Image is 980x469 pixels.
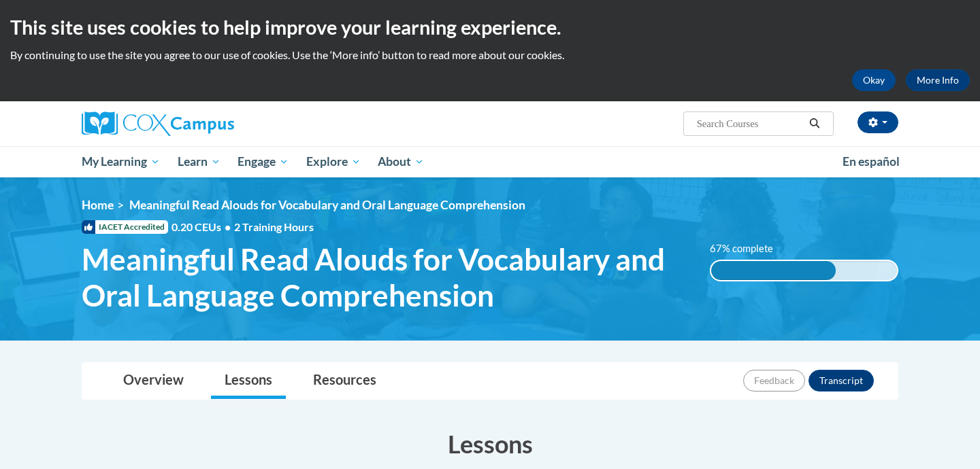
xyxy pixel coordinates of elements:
div: Main menu [61,146,919,177]
a: Home [82,198,114,212]
a: Overview [110,363,197,399]
span: About [378,154,424,170]
h3: Lessons [82,427,898,461]
span: Learn [178,154,220,170]
span: Meaningful Read Alouds for Vocabulary and Oral Language Comprehension [129,198,525,212]
label: 67% complete [710,241,788,256]
span: Meaningful Read Alouds for Vocabulary and Oral Language Comprehension [82,241,689,313]
div: 67% complete [711,261,836,280]
a: Learn [169,146,229,177]
a: About [370,146,434,177]
button: Account Settings [857,111,898,133]
img: Cox Campus [82,111,234,136]
a: My Learning [73,146,169,177]
span: En español [843,154,900,169]
a: Resources [299,363,390,399]
a: Cox Campus [82,111,340,136]
a: Lessons [211,363,286,399]
span: 0.20 CEUs [171,220,234,234]
a: More Info [906,69,970,91]
button: Transcript [808,370,874,392]
p: By continuing to use the site you agree to our use of cookies. Use the ‘More info’ button to read... [10,48,970,63]
a: En español [834,147,909,176]
button: Okay [852,69,896,91]
a: Explore [297,146,370,177]
span: My Learning [82,154,160,170]
span: Engage [238,154,289,170]
button: Feedback [743,370,805,392]
span: • [225,220,231,233]
span: 2 Training Hours [234,220,314,233]
a: Engage [229,146,297,177]
input: Search Courses [696,116,804,132]
h2: This site uses cookies to help improve your learning experience. [10,14,970,41]
button: Search [804,116,825,132]
span: Explore [306,154,361,170]
span: IACET Accredited [82,220,168,234]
